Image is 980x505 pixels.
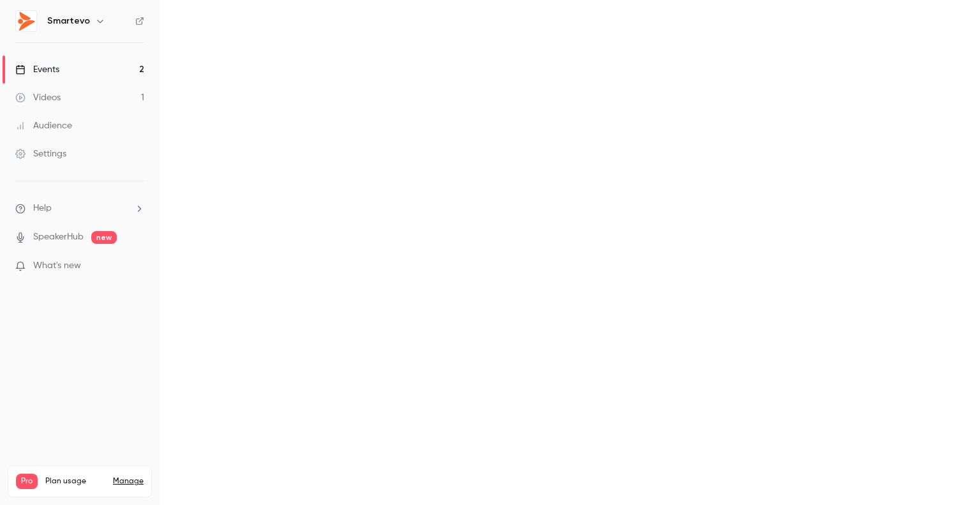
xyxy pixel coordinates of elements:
span: new [91,231,117,244]
h6: Smartevo [47,15,90,27]
span: Help [33,202,52,215]
a: SpeakerHub [33,230,84,244]
div: Videos [15,91,61,104]
span: What's new [33,259,81,273]
span: Pro [16,474,38,489]
li: help-dropdown-opener [15,202,144,215]
a: Manage [113,476,144,486]
div: Audience [15,119,72,132]
div: Events [15,63,59,76]
img: Smartevo [16,11,36,31]
div: Settings [15,147,66,160]
span: Plan usage [45,476,105,486]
